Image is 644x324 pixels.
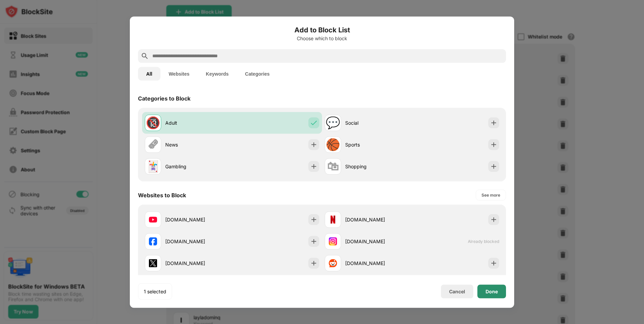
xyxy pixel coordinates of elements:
div: [DOMAIN_NAME] [165,260,232,267]
span: Already blocked [468,239,499,244]
div: [DOMAIN_NAME] [165,238,232,245]
div: [DOMAIN_NAME] [165,216,232,223]
div: [DOMAIN_NAME] [345,238,412,245]
button: All [138,67,160,80]
div: [DOMAIN_NAME] [345,216,412,223]
button: Categories [237,67,278,80]
div: Sports [345,141,412,148]
div: Websites to Block [138,191,186,198]
div: Gambling [165,163,232,170]
img: search.svg [141,52,149,60]
button: Websites [160,67,198,80]
img: favicons [329,259,337,267]
div: Social [345,119,412,126]
img: favicons [149,237,157,245]
div: Cancel [449,289,465,294]
div: Categories to Block [138,95,190,102]
img: favicons [149,215,157,223]
div: Adult [165,119,232,126]
div: 🗞 [147,138,159,152]
button: Keywords [198,67,237,80]
div: 🔞 [146,116,160,130]
div: 🛍 [327,159,339,173]
img: favicons [329,215,337,223]
div: See more [481,191,500,198]
div: News [165,141,232,148]
h6: Add to Block List [138,25,506,35]
div: Done [486,289,498,294]
img: favicons [149,259,157,267]
div: 1 selected [144,288,166,295]
div: [DOMAIN_NAME] [345,260,412,267]
div: 🏀 [326,138,340,152]
img: favicons [329,237,337,245]
div: 💬 [326,116,340,130]
div: Choose which to block [138,35,506,41]
div: 🃏 [146,159,160,173]
div: Shopping [345,163,412,170]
